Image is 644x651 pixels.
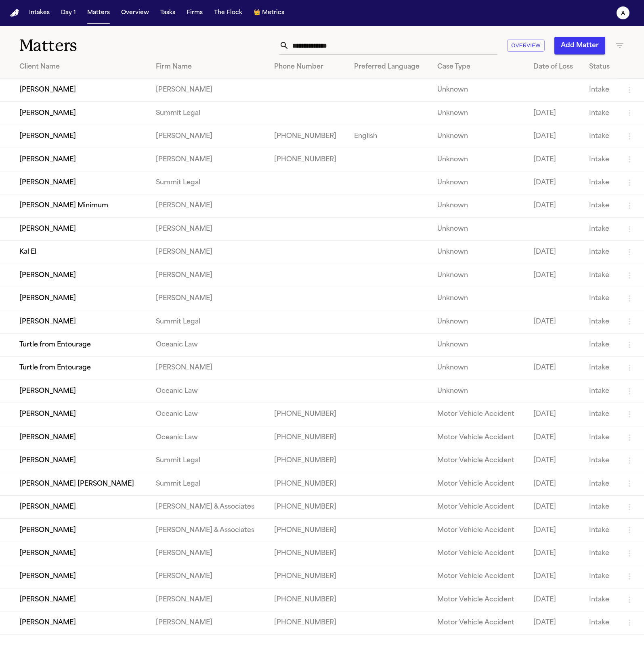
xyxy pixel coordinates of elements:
[268,125,348,148] td: [PHONE_NUMBER]
[149,241,268,264] td: [PERSON_NAME]
[149,171,268,194] td: Summit Legal
[583,472,618,495] td: Intake
[583,102,618,125] td: Intake
[583,125,618,148] td: Intake
[554,37,605,54] button: Add Matter
[527,588,583,611] td: [DATE]
[527,264,583,287] td: [DATE]
[183,6,206,20] button: Firms
[431,79,527,102] td: Unknown
[431,380,527,403] td: Unknown
[431,611,527,634] td: Motor Vehicle Accident
[583,217,618,240] td: Intake
[431,449,527,472] td: Motor Vehicle Accident
[527,565,583,588] td: [DATE]
[527,194,583,217] td: [DATE]
[507,40,545,52] button: Overview
[268,611,348,634] td: [PHONE_NUMBER]
[149,426,268,449] td: Oceanic Law
[527,357,583,380] td: [DATE]
[149,217,268,240] td: [PERSON_NAME]
[149,333,268,356] td: Oceanic Law
[527,125,583,148] td: [DATE]
[431,495,527,518] td: Motor Vehicle Accident
[583,357,618,380] td: Intake
[149,611,268,634] td: [PERSON_NAME]
[527,171,583,194] td: [DATE]
[268,403,348,426] td: [PHONE_NUMBER]
[10,9,19,17] a: Home
[58,6,79,20] button: Day 1
[149,148,268,171] td: [PERSON_NAME]
[149,310,268,333] td: Summit Legal
[583,264,618,287] td: Intake
[437,62,520,72] div: Case Type
[583,380,618,403] td: Intake
[527,102,583,125] td: [DATE]
[348,125,431,148] td: English
[583,148,618,171] td: Intake
[431,333,527,356] td: Unknown
[431,287,527,310] td: Unknown
[431,264,527,287] td: Unknown
[149,287,268,310] td: [PERSON_NAME]
[583,194,618,217] td: Intake
[431,125,527,148] td: Unknown
[583,310,618,333] td: Intake
[431,472,527,495] td: Motor Vehicle Accident
[431,588,527,611] td: Motor Vehicle Accident
[211,6,245,20] a: The Flock
[149,565,268,588] td: [PERSON_NAME]
[583,495,618,518] td: Intake
[149,79,268,102] td: [PERSON_NAME]
[156,62,261,72] div: Firm Name
[149,357,268,380] td: [PERSON_NAME]
[583,287,618,310] td: Intake
[268,495,348,518] td: [PHONE_NUMBER]
[149,125,268,148] td: [PERSON_NAME]
[268,472,348,495] td: [PHONE_NUMBER]
[149,449,268,472] td: Summit Legal
[149,264,268,287] td: [PERSON_NAME]
[149,519,268,542] td: [PERSON_NAME] & Associates
[527,472,583,495] td: [DATE]
[583,542,618,565] td: Intake
[19,62,143,72] div: Client Name
[354,62,424,72] div: Preferred Language
[583,588,618,611] td: Intake
[268,148,348,171] td: [PHONE_NUMBER]
[268,542,348,565] td: [PHONE_NUMBER]
[431,102,527,125] td: Unknown
[118,6,152,20] button: Overview
[10,9,19,17] img: Finch Logo
[583,171,618,194] td: Intake
[589,62,612,72] div: Status
[149,495,268,518] td: [PERSON_NAME] & Associates
[527,310,583,333] td: [DATE]
[431,310,527,333] td: Unknown
[527,426,583,449] td: [DATE]
[84,6,113,20] button: Matters
[431,542,527,565] td: Motor Vehicle Accident
[583,426,618,449] td: Intake
[149,102,268,125] td: Summit Legal
[527,611,583,634] td: [DATE]
[149,403,268,426] td: Oceanic Law
[431,148,527,171] td: Unknown
[431,403,527,426] td: Motor Vehicle Accident
[431,565,527,588] td: Motor Vehicle Accident
[431,426,527,449] td: Motor Vehicle Accident
[149,194,268,217] td: [PERSON_NAME]
[431,217,527,240] td: Unknown
[527,241,583,264] td: [DATE]
[527,495,583,518] td: [DATE]
[149,588,268,611] td: [PERSON_NAME]
[157,6,178,20] button: Tasks
[431,171,527,194] td: Unknown
[527,403,583,426] td: [DATE]
[583,611,618,634] td: Intake
[431,519,527,542] td: Motor Vehicle Accident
